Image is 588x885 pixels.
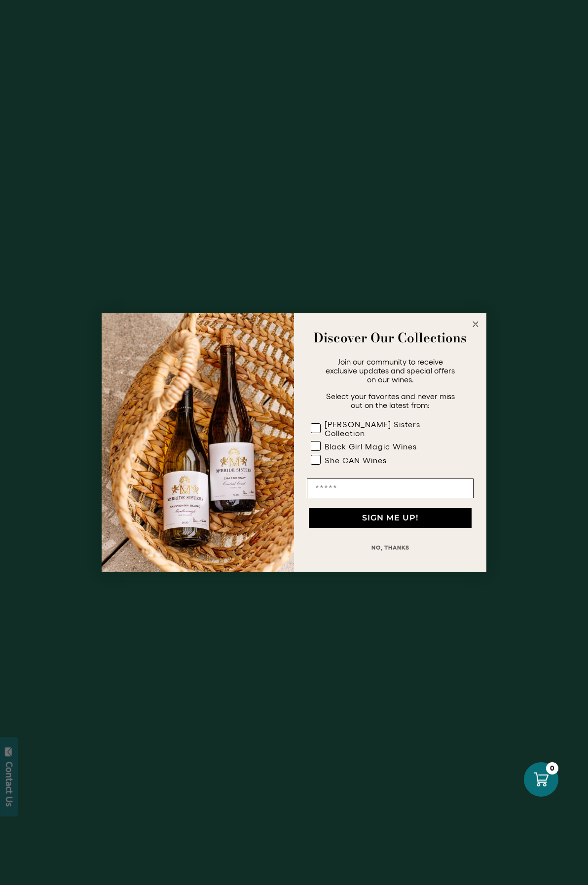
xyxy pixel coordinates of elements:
[325,456,387,465] div: She CAN Wines
[102,313,294,572] img: 42653730-7e35-4af7-a99d-12bf478283cf.jpeg
[546,762,558,774] div: 0
[325,442,417,451] div: Black Girl Magic Wines
[326,392,455,409] span: Select your favorites and never miss out on the latest from:
[325,420,454,438] div: [PERSON_NAME] Sisters Collection
[314,328,467,347] strong: Discover Our Collections
[326,357,455,384] span: Join our community to receive exclusive updates and special offers on our wines.
[470,318,481,330] button: Close dialog
[309,508,472,528] button: SIGN ME UP!
[307,538,474,557] button: NO, THANKS
[307,479,474,498] input: Email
